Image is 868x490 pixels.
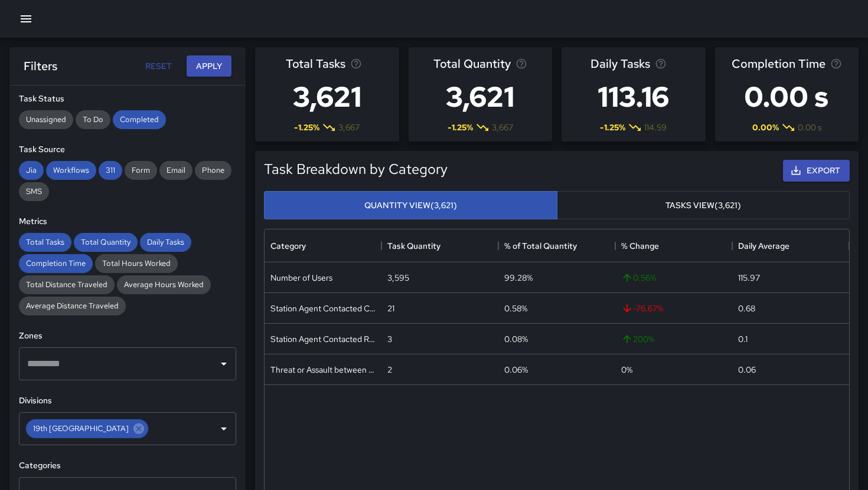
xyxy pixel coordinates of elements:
h6: Divisions [19,394,236,407]
span: Completion Time [732,54,825,73]
span: Email [159,165,192,175]
span: 0 % [621,364,632,376]
span: -1.25 % [448,121,473,133]
h6: Categories [19,459,236,472]
span: Total Tasks [19,237,71,247]
span: Form [125,165,157,175]
span: 311 [99,165,122,175]
div: Category [265,229,381,262]
span: 3,667 [338,121,360,133]
button: Open [216,420,232,437]
div: 3 [387,333,392,345]
div: 0.06 [738,364,756,376]
div: 0.08% [504,333,528,345]
svg: Total number of tasks in the selected period, compared to the previous period. [350,58,362,70]
div: % of Total Quantity [498,229,615,262]
span: Completion Time [19,258,93,268]
span: Jia [19,165,44,175]
div: Total Quantity [74,233,138,252]
div: To Do [76,110,110,129]
h6: Zones [19,330,236,343]
span: 0.00 % [752,121,779,133]
span: Total Distance Traveled [19,279,115,290]
div: 3,595 [387,272,409,284]
button: Apply [187,55,231,77]
span: SMS [19,186,49,196]
div: Form [125,161,157,180]
div: % of Total Quantity [504,229,577,262]
span: -1.25 % [600,121,625,133]
svg: Total task quantity in the selected period, compared to the previous period. [515,58,527,70]
button: Reset [139,55,177,77]
span: 0.56 % [621,272,656,284]
h6: Filters [24,57,57,75]
span: Total Quantity [74,237,138,247]
div: Number of Users [270,272,332,284]
div: Completed [113,110,166,129]
span: 19th [GEOGRAPHIC_DATA] [26,422,136,435]
div: Average Distance Traveled [19,297,126,315]
span: Daily Tasks [590,54,650,73]
h3: 113.16 [590,73,676,120]
span: Average Hours Worked [117,279,211,290]
div: Workflows [46,161,96,180]
span: 3,667 [492,121,513,133]
div: Station Agent Contacted Restocking Supplies Request [270,333,376,345]
div: Station Agent Contacted Cleanliness Issue Reported [270,302,376,314]
div: 311 [99,161,122,180]
div: Daily Tasks [140,233,191,252]
span: Completed [113,114,166,124]
button: Open [216,356,232,372]
div: 0.1 [738,333,748,345]
div: Total Tasks [19,233,71,252]
svg: Average time taken to complete tasks in the selected period, compared to the previous period. [830,58,842,70]
span: 0.00 s [798,121,821,133]
div: Completion Time [19,254,93,273]
span: Average Distance Traveled [19,301,126,311]
div: % Change [615,229,732,262]
div: Threat or Assault between Patron and Patron - BART PD Contacted [270,364,376,376]
div: Total Distance Traveled [19,275,115,294]
div: 0.58% [504,302,527,314]
div: Daily Average [738,229,789,262]
h3: 3,621 [433,73,527,120]
span: -76.67 % [621,302,663,314]
div: Unassigned [19,110,73,129]
span: Daily Tasks [140,237,191,247]
div: 0.68 [738,302,755,314]
span: Phone [195,165,231,175]
div: 0.06% [504,364,528,376]
div: Average Hours Worked [117,275,211,294]
h6: Metrics [19,215,236,228]
button: Quantity View(3,621) [264,191,557,220]
div: SMS [19,182,49,201]
span: Total Hours Worked [95,258,178,268]
span: Total Tasks [286,54,345,73]
span: 200 % [621,333,654,345]
span: Unassigned [19,114,73,124]
div: 19th [GEOGRAPHIC_DATA] [26,419,148,438]
div: Task Quantity [381,229,498,262]
span: To Do [76,114,110,124]
div: Daily Average [732,229,849,262]
div: % Change [621,229,659,262]
span: 114.59 [644,121,667,133]
span: -1.25 % [294,121,319,133]
div: 2 [387,364,392,376]
h3: 3,621 [286,73,368,120]
div: 21 [387,302,394,314]
div: 115.97 [738,272,760,284]
svg: Average number of tasks per day in the selected period, compared to the previous period. [655,58,667,70]
div: Phone [195,161,231,180]
button: Export [783,160,850,182]
h3: 0.00 s [732,73,842,120]
div: Email [159,161,192,180]
h6: Task Status [19,93,236,106]
h5: Task Breakdown by Category [264,160,448,179]
div: 99.28% [504,272,533,284]
h6: Task Source [19,143,236,156]
div: Jia [19,161,44,180]
button: Tasks View(3,621) [557,191,850,220]
div: Task Quantity [387,229,440,262]
span: Total Quantity [433,54,511,73]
